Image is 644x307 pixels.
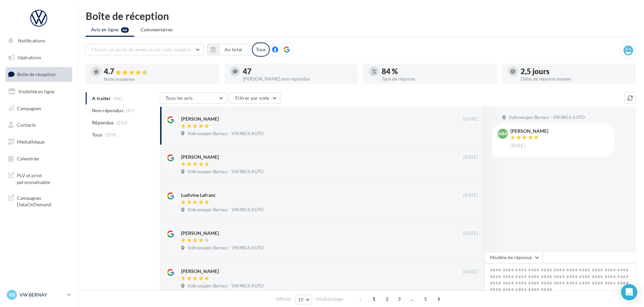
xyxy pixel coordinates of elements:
span: [DATE] [463,269,478,275]
div: [PERSON_NAME] [181,268,219,275]
a: PLV et print personnalisable [4,168,74,188]
span: Visibilité en ligne [18,89,54,94]
span: [DATE] [510,143,525,149]
span: 1 [369,294,379,304]
button: Au total [207,44,248,55]
button: Notifications [4,34,71,48]
span: Commentaires [141,27,173,32]
span: [DATE] [463,192,478,198]
span: 3 [394,294,405,304]
span: Afficher [276,296,291,302]
span: Répondus [92,119,114,126]
span: Médiathèque [17,139,45,145]
span: PLV et print personnalisable [17,171,69,185]
span: (299) [105,132,116,137]
span: VB [9,291,15,298]
span: Notifications [18,38,45,43]
div: Délai de réponse moyen [521,76,631,81]
span: résultats/page [316,296,344,302]
div: Tous [252,42,270,57]
a: Visibilité en ligne [4,85,74,99]
span: Volkswagen Bernay - VIKINGS AUTO [187,169,263,175]
span: (252) [116,120,128,125]
div: 47 [243,68,353,75]
span: Opérations [18,55,41,60]
div: Boîte de réception [86,11,636,21]
div: [PERSON_NAME] [510,129,548,133]
div: [PERSON_NAME] [181,230,219,237]
button: Choisir un point de vente ou un code magasin [86,44,204,55]
span: [DATE] [463,154,478,160]
span: ... [407,294,418,304]
span: Boîte de réception [17,71,56,77]
span: [DATE] [463,116,478,122]
span: Choisir un point de vente ou un code magasin [91,47,191,52]
button: Au total [219,44,248,55]
span: 5 [420,294,431,304]
span: Non répondus [92,107,123,114]
div: 2,5 jours [521,68,631,75]
div: 84 % [382,68,492,75]
button: Modèle de réponse [484,252,543,263]
span: Tous les avis [166,95,193,101]
a: Contacts [4,118,74,132]
p: VW BERNAY [20,291,64,298]
div: [PERSON_NAME] [181,116,219,122]
span: Campagnes [17,105,41,111]
span: Campagnes DataOnDemand [17,193,69,208]
div: [PERSON_NAME] non répondus [243,76,353,81]
a: Campagnes [4,101,74,116]
span: Calendrier [17,156,39,161]
a: Boîte de réception [4,67,74,82]
span: Volkswagen Bernay - VIKINGS AUTO [187,283,263,289]
span: Volkswagen Bernay - VIKINGS AUTO [509,115,585,121]
div: Note moyenne [104,77,214,82]
button: 10 [295,295,312,304]
span: 2 [382,294,392,304]
span: (47) [126,108,135,113]
span: MM [498,130,507,137]
span: 10 [298,297,304,302]
a: Calendrier [4,152,74,166]
span: Volkswagen Bernay - VIKINGS AUTO [187,207,263,213]
div: 4.7 [104,68,214,75]
button: Tous les avis [160,92,227,104]
button: Filtrer par note [230,92,281,104]
span: Contacts [17,122,36,128]
div: Open Intercom Messenger [621,284,637,300]
span: Volkswagen Bernay - VIKINGS AUTO [187,245,263,251]
span: Tous [92,131,102,138]
div: [PERSON_NAME] [181,154,219,160]
a: VB VW BERNAY [5,288,72,301]
span: Volkswagen Bernay - VIKINGS AUTO [187,131,263,137]
div: Ludivine Lefranc [181,192,216,198]
a: Médiathèque [4,135,74,149]
a: Opérations [4,51,74,65]
a: Campagnes DataOnDemand [4,191,74,211]
div: Taux de réponse [382,76,492,81]
span: [DATE] [463,231,478,237]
